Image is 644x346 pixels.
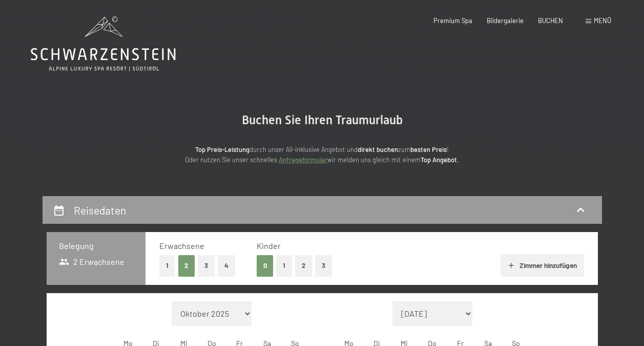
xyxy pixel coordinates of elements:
button: 3 [198,255,215,276]
strong: besten Preis [410,145,447,153]
button: 0 [257,255,274,276]
strong: direkt buchen [358,145,398,153]
span: 2 Erwachsene [59,256,125,267]
span: Buchen Sie Ihren Traumurlaub [242,113,403,127]
button: 3 [315,255,332,276]
strong: Top Angebot. [421,156,459,164]
h3: Belegung [59,240,134,252]
a: Anfrageformular [279,156,327,164]
a: Bildergalerie [487,16,524,25]
span: Kinder [257,241,281,251]
button: 1 [159,255,175,276]
button: 4 [218,255,235,276]
p: durch unser All-inklusive Angebot und zum ! Oder nutzen Sie unser schnelles wir melden uns gleich... [117,144,527,165]
button: 1 [276,255,292,276]
h2: Reisedaten [74,204,126,217]
span: Erwachsene [159,241,204,251]
button: 2 [295,255,312,276]
strong: Top Preis-Leistung [195,145,250,153]
a: Premium Spa [433,16,472,25]
a: BUCHEN [538,16,563,25]
span: Menü [594,16,611,25]
button: 2 [178,255,195,276]
button: Zimmer hinzufügen [501,254,584,277]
